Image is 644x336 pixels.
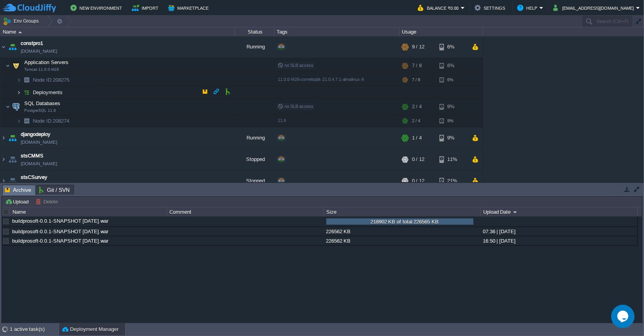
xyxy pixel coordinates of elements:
span: Application Servers [23,59,70,66]
div: 9% [439,127,465,148]
div: 11% [439,149,465,170]
div: Comment [167,207,324,216]
a: SQL DatabasesPostgreSQL 11.6 [23,100,61,106]
div: 0 / 12 [412,149,425,170]
img: AMDAwAAAACH5BAEAAAAALAAAAAABAAEAAAICRAEAOw== [0,149,7,170]
button: Help [517,3,540,13]
div: Name [1,27,235,36]
img: AMDAwAAAACH5BAEAAAAALAAAAAABAAEAAAICRAEAOw== [21,86,32,98]
img: AMDAwAAAACH5BAEAAAAALAAAAAABAAEAAAICRAEAOw== [21,115,32,127]
div: 6% [439,36,465,57]
img: AMDAwAAAACH5BAEAAAAALAAAAAABAAEAAAICRAEAOw== [5,99,10,114]
div: Upload Date [481,207,637,216]
div: 7 / 8 [412,74,420,86]
div: 07:36 | [DATE] [481,227,637,236]
a: stsCMMS [21,152,43,160]
div: Running [235,36,274,57]
a: buildprosoft-0.0.1-SNAPSHOT [DATE].war [12,238,108,244]
div: Stopped [235,170,274,191]
img: AMDAwAAAACH5BAEAAAAALAAAAAABAAEAAAICRAEAOw== [7,170,18,191]
img: AMDAwAAAACH5BAEAAAAALAAAAAABAAEAAAICRAEAOw== [16,86,21,98]
img: AMDAwAAAACH5BAEAAAAALAAAAAABAAEAAAICRAEAOw== [0,127,7,148]
a: [DOMAIN_NAME] [21,160,57,168]
div: 1 active task(s) [10,323,59,336]
div: Name [11,207,167,216]
button: Env Groups [3,16,41,27]
button: Delete [36,198,60,205]
a: Node ID:208274 [32,118,70,124]
img: AMDAwAAAACH5BAEAAAAALAAAAAABAAEAAAICRAEAOw== [11,58,22,73]
span: Archive [5,185,31,195]
div: 21% [439,170,465,191]
div: Size [324,207,480,216]
div: 9 / 12 [412,36,425,57]
img: AMDAwAAAACH5BAEAAAAALAAAAAABAAEAAAICRAEAOw== [16,115,21,127]
div: 218902 KB of total 226565 KB [328,219,481,227]
div: Running [235,127,274,148]
img: AMDAwAAAACH5BAEAAAAALAAAAAABAAEAAAICRAEAOw== [11,99,22,114]
span: no SLB access [278,63,313,68]
div: 2 / 4 [412,99,422,114]
button: Import [132,3,161,13]
a: constpro1 [21,39,43,47]
div: 9% [439,99,465,114]
img: AMDAwAAAACH5BAEAAAAALAAAAAABAAEAAAICRAEAOw== [21,74,32,86]
div: 6% [439,74,465,86]
div: buildprosoft-0.0.1-SNAPSHOT [DATE].war [10,216,166,225]
span: no SLB access [278,104,313,109]
img: AMDAwAAAACH5BAEAAAAALAAAAAABAAEAAAICRAEAOw== [7,127,18,148]
span: Node ID: [33,77,53,83]
a: stsCSurvey [21,173,47,181]
button: Balance ₹0.00 [418,3,461,13]
img: AMDAwAAAACH5BAEAAAAALAAAAAABAAEAAAICRAEAOw== [0,36,7,57]
span: Node ID: [33,118,53,124]
img: AMDAwAAAACH5BAEAAAAALAAAAAABAAEAAAICRAEAOw== [7,36,18,57]
div: Tags [275,27,399,36]
span: SQL Databases [23,100,61,107]
div: 226562 KB [324,227,480,236]
div: 226562 KB [324,236,480,245]
div: 16:50 | [DATE] [481,236,637,245]
a: djangodeploy [21,130,50,138]
span: PostgreSQL 11.6 [24,108,56,113]
span: 208274 [32,118,70,124]
div: 6% [439,58,465,73]
img: AMDAwAAAACH5BAEAAAAALAAAAAABAAEAAAICRAEAOw== [0,170,7,191]
button: Marketplace [168,3,211,13]
img: AMDAwAAAACH5BAEAAAAALAAAAAABAAEAAAICRAEAOw== [5,58,10,73]
a: Node ID:208275 [32,77,70,83]
span: 11.6 [278,118,286,123]
a: Deployments [32,89,64,96]
div: 218902 KB of total 226565 KB [328,218,481,227]
a: [DOMAIN_NAME] [21,47,57,55]
div: 7 / 8 [412,58,422,73]
span: Git / SVN [39,185,70,195]
div: 0 / 12 [412,170,425,191]
div: Status [236,27,274,36]
img: AMDAwAAAACH5BAEAAAAALAAAAAABAAEAAAICRAEAOw== [7,149,18,170]
div: 9% [439,115,465,127]
a: [DOMAIN_NAME] [21,138,57,146]
span: Tomcat 11.0.0-M26 [24,67,59,72]
div: Stopped [235,149,274,170]
div: 2 / 4 [412,115,420,127]
span: 11.0.0-M26-correttojdk-21.0.4.7.1-almalinux-9 [278,77,364,82]
img: CloudJiffy [3,3,56,13]
a: [DOMAIN_NAME] [21,181,57,189]
img: AMDAwAAAACH5BAEAAAAALAAAAAABAAEAAAICRAEAOw== [16,74,21,86]
button: [EMAIL_ADDRESS][DOMAIN_NAME] [553,3,636,13]
div: 1 / 4 [412,127,422,148]
button: Upload [5,198,31,205]
img: AMDAwAAAACH5BAEAAAAALAAAAAABAAEAAAICRAEAOw== [18,31,22,33]
div: Usage [400,27,482,36]
a: Application ServersTomcat 11.0.0-M26 [23,59,70,65]
a: buildprosoft-0.0.1-SNAPSHOT [DATE].war [12,229,108,234]
span: 208275 [32,77,70,83]
button: Deployment Manager [62,325,119,333]
button: Settings [475,3,507,13]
